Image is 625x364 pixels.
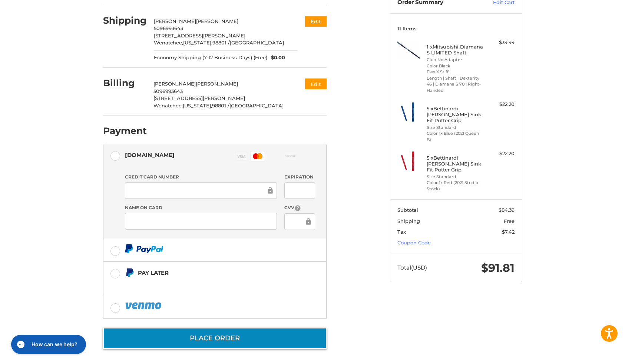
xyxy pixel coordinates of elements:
span: $91.81 [481,261,515,275]
span: 5096993643 [153,88,183,94]
button: Place Order [103,328,327,349]
span: 5096993643 [154,25,183,31]
span: Wenatchee, [154,40,183,46]
span: [PERSON_NAME] [153,81,196,87]
div: $22.20 [485,101,515,108]
li: Club No Adapter [427,57,483,63]
span: [PERSON_NAME] [154,18,196,24]
h3: 11 Items [397,26,515,31]
span: Economy Shipping (7-12 Business Days) (Free) [154,54,267,61]
h2: Billing [103,77,146,89]
div: Pay Later [138,267,280,279]
iframe: Gorgias live chat messenger [7,332,88,357]
span: Free [504,218,515,224]
li: Color 1x Red (2021 Studio Stock) [427,180,483,192]
label: Expiration [284,174,315,180]
h4: 5 x Bettinardi [PERSON_NAME] Sink Fit Putter Grip [427,106,483,124]
div: $39.99 [485,39,515,46]
span: 98801 / [212,103,229,108]
li: Size Standard [427,124,483,131]
span: [GEOGRAPHIC_DATA] [229,103,284,108]
img: PayPal icon [125,244,163,253]
span: Subtotal [397,207,418,213]
label: Name on Card [125,204,277,211]
h2: Shipping [103,15,147,26]
span: [PERSON_NAME] [196,81,238,87]
span: [STREET_ADDRESS][PERSON_NAME] [154,33,245,39]
span: [GEOGRAPHIC_DATA] [230,40,284,46]
h2: Payment [103,125,147,137]
label: CVV [284,204,315,211]
h4: 1 x Mitsubishi Diamana S LIMITED Shaft [427,44,483,56]
div: [DOMAIN_NAME] [125,149,175,161]
span: $0.00 [267,54,285,61]
div: $22.20 [485,150,515,157]
span: [PERSON_NAME] [196,18,238,24]
span: [US_STATE], [183,103,212,108]
span: Wenatchee, [153,103,183,108]
li: Flex X Stiff [427,69,483,75]
img: PayPal icon [125,301,163,310]
a: Coupon Code [397,240,431,246]
span: [STREET_ADDRESS][PERSON_NAME] [153,95,245,101]
img: Pay Later icon [125,268,134,277]
span: 98801 / [212,40,230,46]
li: Length | Shaft | Dexterity 46 | Diamana S 70 | Right-Handed [427,75,483,94]
span: $7.42 [502,229,515,235]
span: Tax [397,229,406,235]
span: Total (USD) [397,264,427,271]
iframe: PayPal Message 1 [125,281,280,287]
h4: 5 x Bettinardi [PERSON_NAME] Sink Fit Putter Grip [427,155,483,173]
label: Credit Card Number [125,174,277,180]
span: $84.39 [499,207,515,213]
button: Edit [305,16,327,27]
li: Color 1x Blue (2021 Queen B) [427,130,483,143]
button: Edit [305,79,327,89]
li: Color Black [427,63,483,69]
span: Shipping [397,218,420,224]
span: [US_STATE], [183,40,212,46]
li: Size Standard [427,174,483,180]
